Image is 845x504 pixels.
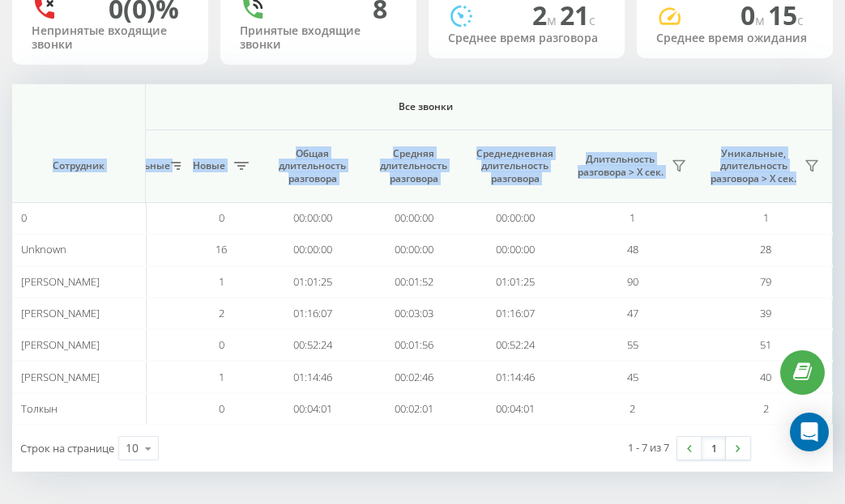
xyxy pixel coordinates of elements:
span: 51 [760,337,771,352]
span: Общая длительность разговора [274,147,351,185]
span: 55 [627,337,638,352]
span: 90 [627,274,638,289]
span: Строк на странице [20,441,114,455]
td: 00:04:01 [262,393,363,425]
span: 40 [760,370,771,384]
div: Принятые входящие звонки [240,24,397,52]
span: [PERSON_NAME] [21,370,100,384]
span: 0 [219,337,224,352]
td: 01:16:07 [464,298,565,329]
span: Unknown [21,242,66,256]
span: 1 [629,210,635,225]
td: 00:04:01 [464,393,565,425]
td: 00:01:52 [363,266,464,298]
span: 2 [219,306,224,320]
span: 1 [219,274,224,289]
div: 10 [126,440,139,456]
span: Толкын [21,401,58,416]
span: [PERSON_NAME] [21,306,100,320]
span: 0 [21,210,27,225]
div: 1 - 7 из 7 [628,439,669,455]
span: м [755,11,768,29]
td: 00:52:24 [464,329,565,361]
div: Непринятые входящие звонки [32,24,189,52]
td: 00:02:46 [363,361,464,392]
span: [PERSON_NAME] [21,337,100,352]
td: 01:01:25 [464,266,565,298]
span: 0 [219,210,224,225]
td: 01:16:07 [262,298,363,329]
span: c [589,11,595,29]
span: Среднедневная длительность разговора [476,147,553,185]
div: Среднее время ожидания [656,32,813,45]
span: 45 [627,370,638,384]
td: 00:00:00 [262,202,363,234]
span: 48 [627,242,638,256]
div: Open Intercom Messenger [790,413,829,451]
span: 47 [627,306,638,320]
span: Длительность разговора > Х сек. [574,153,667,178]
span: Уникальные [108,159,166,172]
td: 00:00:00 [464,202,565,234]
td: 00:02:01 [363,393,464,425]
span: 39 [760,306,771,320]
span: 1 [763,210,769,225]
span: 16 [216,242,227,256]
span: [PERSON_NAME] [21,274,100,289]
td: 01:14:46 [464,361,565,392]
span: 1 [219,370,224,384]
td: 00:01:56 [363,329,464,361]
td: 00:00:00 [363,234,464,265]
span: Новые [189,159,229,172]
td: 00:00:00 [262,234,363,265]
a: 1 [702,437,726,460]
span: Средняя длительность разговора [375,147,452,185]
span: 2 [629,401,635,416]
span: 79 [760,274,771,289]
td: 01:14:46 [262,361,363,392]
td: 01:01:25 [262,266,363,298]
div: Среднее время разговора [448,32,605,45]
span: c [797,11,804,29]
span: 2 [763,401,769,416]
span: 28 [760,242,771,256]
span: Сотрудник [26,159,131,172]
span: Все звонки [66,100,784,113]
td: 00:00:00 [363,202,464,234]
td: 00:00:00 [464,234,565,265]
td: 00:03:03 [363,298,464,329]
span: 0 [219,401,224,416]
td: 00:52:24 [262,329,363,361]
span: Уникальные, длительность разговора > Х сек. [707,147,800,185]
span: м [547,11,560,29]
